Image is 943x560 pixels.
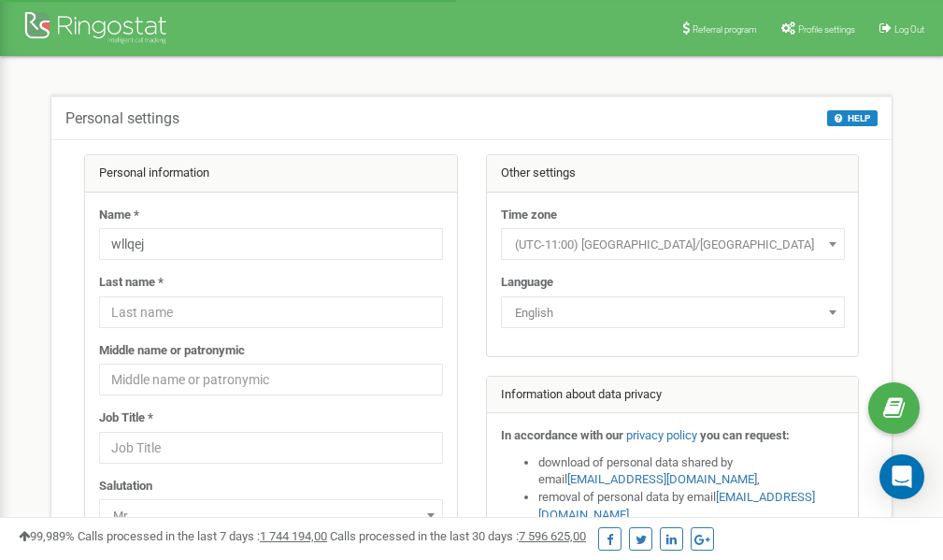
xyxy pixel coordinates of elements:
span: Referral program [693,24,757,35]
input: Last name [99,296,443,328]
u: 7 596 625,00 [519,529,586,543]
label: Name * [99,207,139,224]
h5: Personal settings [65,110,179,127]
label: Job Title * [99,409,153,427]
span: (UTC-11:00) Pacific/Midway [507,232,838,258]
label: Salutation [99,478,152,495]
span: Calls processed in the last 7 days : [78,529,327,543]
div: Personal information [85,155,457,193]
label: Time zone [501,207,557,224]
span: (UTC-11:00) Pacific/Midway [501,228,845,260]
label: Middle name or patronymic [99,342,245,360]
span: Profile settings [798,24,855,35]
a: [EMAIL_ADDRESS][DOMAIN_NAME] [567,472,757,486]
label: Language [501,274,553,292]
span: Log Out [894,24,924,35]
input: Job Title [99,432,443,464]
span: English [507,300,838,326]
span: Mr. [99,499,443,531]
strong: you can request: [700,428,790,442]
span: Mr. [106,503,436,529]
button: HELP [827,110,878,126]
span: Calls processed in the last 30 days : [330,529,586,543]
span: 99,989% [19,529,75,543]
li: removal of personal data by email , [538,489,845,524]
div: Information about data privacy [487,377,859,414]
a: privacy policy [626,428,697,442]
span: English [501,296,845,328]
u: 1 744 194,00 [260,529,327,543]
li: download of personal data shared by email , [538,454,845,489]
input: Name [99,228,443,260]
label: Last name * [99,274,164,292]
strong: In accordance with our [501,428,623,442]
div: Other settings [487,155,859,193]
input: Middle name or patronymic [99,364,443,395]
div: Open Intercom Messenger [879,454,924,499]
